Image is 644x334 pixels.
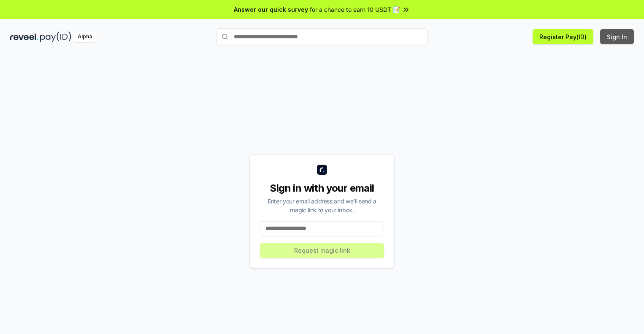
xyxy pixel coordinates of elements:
[317,165,327,175] img: logo_small
[310,5,400,14] span: for a chance to earn 10 USDT 📝
[260,197,384,214] div: Enter your email address and we’ll send a magic link to your inbox.
[234,5,308,14] span: Answer our quick survey
[533,29,593,44] button: Register Pay(ID)
[600,29,634,44] button: Sign In
[73,32,97,42] div: Alpha
[260,182,384,195] div: Sign in with your email
[10,32,38,42] img: reveel_dark
[40,32,71,42] img: pay_id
